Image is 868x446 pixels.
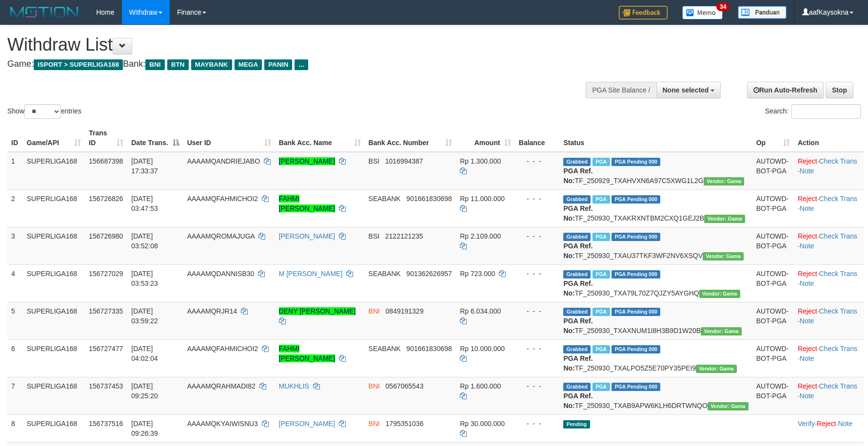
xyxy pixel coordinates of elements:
[817,420,836,427] a: Reject
[559,227,752,264] td: TF_250930_TXAU37TKF3WF2NV6XSQV
[519,231,556,241] div: - - -
[612,345,660,353] span: PGA Pending
[89,345,123,353] span: 156727477
[7,59,569,69] h4: Game: Bank:
[369,195,401,203] span: SEABANK
[563,279,592,297] b: PGA Ref. No:
[696,365,737,373] span: Vendor URL: https://trx31.1velocity.biz
[800,204,814,212] a: Note
[559,377,752,414] td: TF_250930_TXAB9APW6KLH6DRTWNQO
[89,420,123,427] span: 156737516
[7,264,23,302] td: 4
[612,195,660,204] span: PGA Pending
[765,104,861,119] label: Search:
[187,157,260,165] span: AAAAMQANDRIEJABO
[7,377,23,414] td: 7
[592,345,610,353] span: Marked by aafandaneth
[369,270,401,278] span: SEABANK
[826,82,853,98] a: Stop
[23,339,85,377] td: SUPERLIGA168
[559,264,752,302] td: TF_250930_TXA79L70Z7QJZY5AYGHQ
[275,124,365,152] th: Bank Acc. Name: activate to sort column ascending
[798,307,817,315] a: Reject
[559,302,752,339] td: TF_250930_TXAXNUM1I8H3B9D1W20B
[559,339,752,377] td: TF_250930_TXALPO5Z5E70PY35PEI9
[819,345,857,353] a: Check Trans
[716,2,730,11] span: 34
[592,270,610,279] span: Marked by aafandaneth
[23,227,85,264] td: SUPERLIGA168
[563,383,591,391] span: Grabbed
[23,189,85,227] td: SUPERLIGA168
[34,59,123,70] span: ISPORT > SUPERLIGA168
[752,302,794,339] td: AUTOWD-BOT-PGA
[369,345,401,353] span: SEABANK
[563,233,591,241] span: Grabbed
[703,252,744,260] span: Vendor URL: https://trx31.1velocity.biz
[794,377,864,414] td: · ·
[187,270,255,278] span: AAAAMQDANNISB30
[369,307,380,315] span: BNI
[385,157,423,165] span: Copy 1016994387 to clipboard
[563,204,592,222] b: PGA Ref. No:
[563,345,591,353] span: Grabbed
[7,35,569,55] h1: Withdraw List
[752,152,794,190] td: AUTOWD-BOT-PGA
[519,194,556,204] div: - - -
[794,339,864,377] td: · ·
[460,420,505,427] span: Rp 30.000.000
[167,59,189,70] span: BTN
[819,382,857,390] a: Check Trans
[89,270,123,278] span: 156727029
[89,382,123,390] span: 156737453
[612,383,660,391] span: PGA Pending
[794,414,864,442] td: · ·
[515,124,560,152] th: Balance
[279,157,335,165] a: [PERSON_NAME]
[235,59,262,70] span: MEGA
[385,232,423,240] span: Copy 2122121235 to clipboard
[7,5,81,19] img: MOTION_logo.png
[752,227,794,264] td: AUTOWD-BOT-PGA
[406,195,452,203] span: Copy 901661830698 to clipboard
[794,227,864,264] td: · ·
[794,124,864,152] th: Action
[460,270,495,278] span: Rp 723.000
[752,377,794,414] td: AUTOWD-BOT-PGA
[563,354,592,372] b: PGA Ref. No:
[7,302,23,339] td: 5
[747,82,824,98] a: Run Auto-Refresh
[563,270,591,279] span: Grabbed
[798,420,815,427] a: Verify
[7,124,23,152] th: ID
[800,354,814,362] a: Note
[794,189,864,227] td: · ·
[563,392,592,409] b: PGA Ref. No:
[704,215,745,223] span: Vendor URL: https://trx31.1velocity.biz
[187,307,237,315] span: AAAAMQRJR14
[131,345,158,362] span: [DATE] 04:02:04
[794,302,864,339] td: · ·
[752,124,794,152] th: Op: activate to sort column ascending
[800,242,814,250] a: Note
[798,195,817,203] a: Reject
[800,317,814,325] a: Note
[23,414,85,442] td: SUPERLIGA168
[369,382,380,390] span: BNI
[519,419,556,428] div: - - -
[563,167,592,185] b: PGA Ref. No:
[279,382,309,390] a: MUKHLIS
[752,339,794,377] td: AUTOWD-BOT-PGA
[365,124,456,152] th: Bank Acc. Number: activate to sort column ascending
[279,270,343,278] a: M [PERSON_NAME]
[131,157,158,175] span: [DATE] 17:33:37
[23,377,85,414] td: SUPERLIGA168
[89,307,123,315] span: 156727335
[612,308,660,316] span: PGA Pending
[131,420,158,437] span: [DATE] 09:26:39
[612,158,660,166] span: PGA Pending
[592,195,610,204] span: Marked by aafandaneth
[519,306,556,316] div: - - -
[663,86,709,94] span: None selected
[682,6,723,19] img: Button%20Memo.svg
